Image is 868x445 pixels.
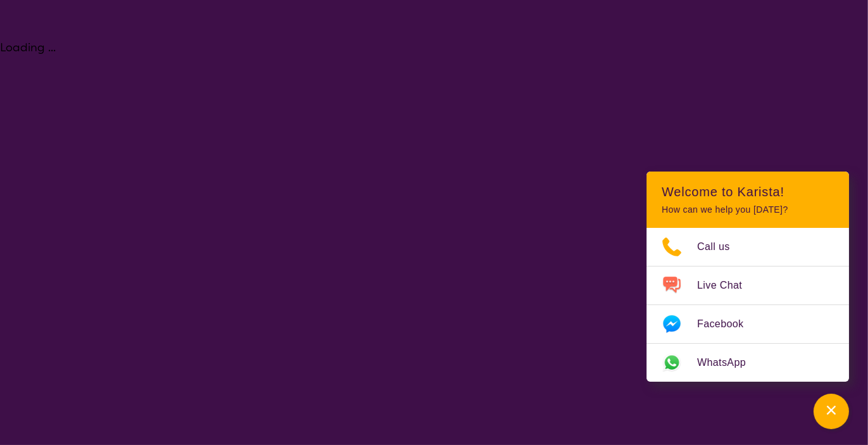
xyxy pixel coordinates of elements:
a: Web link opens in a new tab. [647,344,849,382]
p: How can we help you [DATE]? [662,204,834,215]
span: Live Chat [697,276,757,295]
button: Channel Menu [814,394,849,429]
span: WhatsApp [697,353,761,372]
span: Facebook [697,315,759,334]
ul: Choose channel [647,228,849,382]
h2: Welcome to Karista! [662,184,834,199]
span: Call us [697,237,745,256]
div: Channel Menu [647,172,849,382]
